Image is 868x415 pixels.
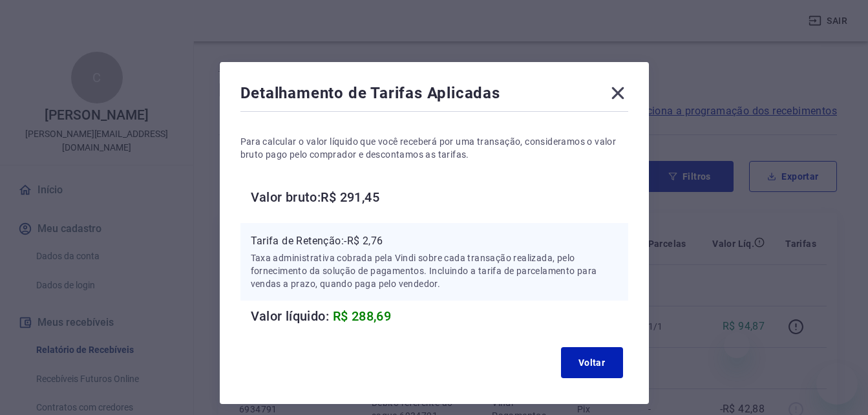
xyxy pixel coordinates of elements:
[240,83,628,109] div: Detalhamento de Tarifas Aplicadas
[240,135,628,161] p: Para calcular o valor líquido que você receberá por uma transação, consideramos o valor bruto pag...
[816,363,858,405] iframe: Botão para abrir a janela de mensagens
[724,332,750,358] iframe: Fechar mensagem
[251,233,618,249] p: Tarifa de Retenção: -R$ 2,76
[561,347,623,378] button: Voltar
[251,251,618,290] p: Taxa administrativa cobrada pela Vindi sobre cada transação realizada, pelo fornecimento da soluç...
[251,306,628,326] h6: Valor líquido:
[251,187,628,207] h6: Valor bruto: R$ 291,45
[333,308,392,324] span: R$ 288,69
